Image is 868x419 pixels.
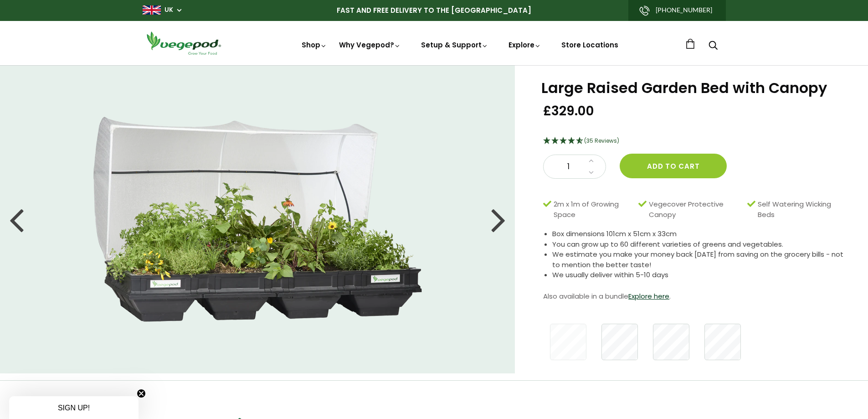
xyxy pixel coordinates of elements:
div: 4.69 Stars - 35 Reviews [543,135,845,147]
div: SIGN UP!Close teaser [9,396,139,419]
span: (35 Reviews) [584,137,619,145]
button: Close teaser [137,389,146,398]
a: Search [709,41,718,51]
span: 2m x 1m of Growing Space [554,199,634,220]
img: gb_large.png [143,5,161,15]
a: UK [164,5,173,15]
span: £329.00 [543,103,594,119]
a: Decrease quantity by 1 [586,167,596,179]
li: Box dimensions 101cm x 51cm x 33cm [552,229,845,239]
li: You can grow up to 60 different varieties of greens and vegetables. [552,239,845,250]
img: Large Raised Garden Bed with Canopy [93,117,422,322]
a: Explore [508,40,541,50]
li: We usually deliver within 5-10 days [552,270,845,280]
a: Shop [302,40,327,50]
a: Why Vegepod? [339,40,401,50]
h1: Large Raised Garden Bed with Canopy [541,81,845,95]
a: Store Locations [561,40,618,50]
button: Add to cart [620,154,727,178]
li: We estimate you make your money back [DATE] from saving on the grocery bills - not to mention the... [552,249,845,270]
span: Self Watering Wicking Beds [758,199,841,220]
span: SIGN UP! [58,404,90,412]
span: Vegecover Protective Canopy [649,199,742,220]
a: Setup & Support [421,40,488,50]
a: Explore here [628,291,669,301]
a: Increase quantity by 1 [586,155,596,167]
p: Also available in a bundle . [543,290,845,303]
img: Vegepod [143,30,225,56]
span: 1 [553,161,584,173]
